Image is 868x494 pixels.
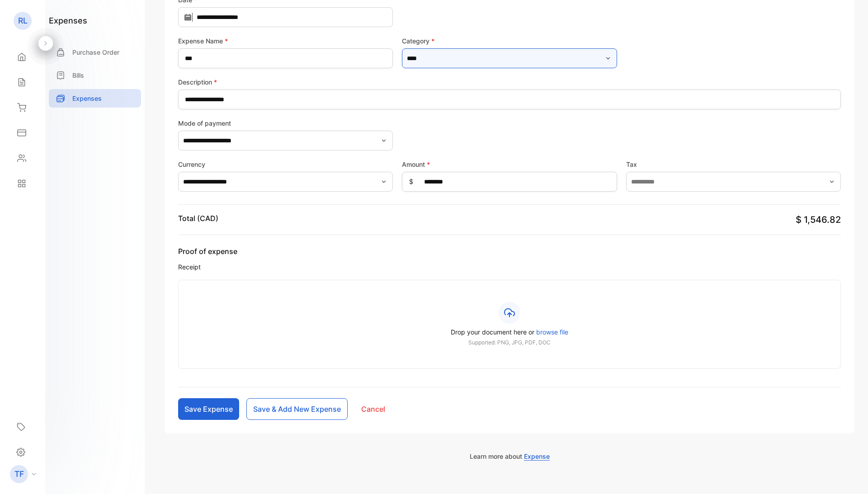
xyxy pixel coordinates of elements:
[178,213,218,224] p: Total (CAD)
[178,77,841,87] label: Description
[536,328,568,336] span: browse file
[409,177,413,186] span: $
[49,14,87,27] h1: expenses
[402,160,617,169] label: Amount
[49,89,141,108] a: Expenses
[18,15,28,27] p: RL
[402,36,617,46] label: Category
[178,262,841,272] span: Receipt
[178,398,239,420] button: Save Expense
[796,214,841,225] span: $ 1,546.82
[451,328,534,336] span: Drop your document here or
[524,452,550,461] span: Expense
[14,468,24,480] p: TF
[355,398,392,420] button: Cancel
[178,118,393,128] label: Mode of payment
[165,452,854,461] p: Learn more about
[178,160,393,169] label: Currency
[72,71,84,80] p: Bills
[246,398,348,420] button: Save & Add New Expense
[72,94,102,103] p: Expenses
[178,36,393,46] label: Expense Name
[49,43,141,61] a: Purchase Order
[7,4,34,31] button: Open LiveChat chat widget
[626,160,841,169] label: Tax
[49,66,141,85] a: Bills
[178,246,841,257] span: Proof of expense
[72,47,119,57] p: Purchase Order
[200,339,819,347] p: Supported: PNG, JPG, PDF, DOC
